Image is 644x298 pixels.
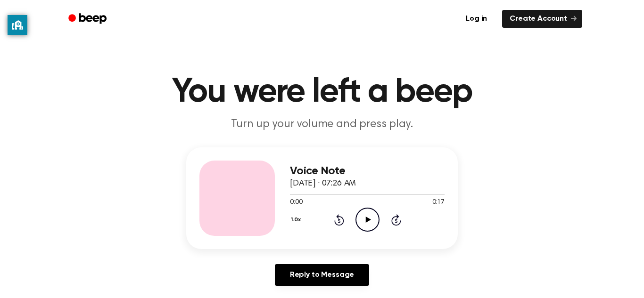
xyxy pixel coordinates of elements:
[141,117,503,132] p: Turn up your volume and press play.
[275,264,369,286] a: Reply to Message
[456,8,496,30] a: Log in
[8,15,27,35] button: privacy banner
[290,179,356,188] span: [DATE] · 07:26 AM
[62,10,115,28] a: Beep
[81,75,563,109] h1: You were left a beep
[432,198,445,208] span: 0:17
[290,165,445,177] h3: Voice Note
[290,212,304,228] button: 1.0x
[290,198,302,208] span: 0:00
[502,10,582,28] a: Create Account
